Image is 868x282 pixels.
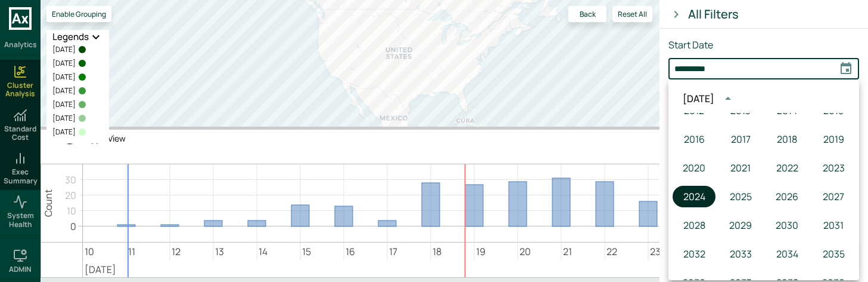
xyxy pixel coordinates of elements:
button: 2028 [673,214,715,236]
span: [DATE] [52,85,76,96]
div: 10 [83,243,126,260]
span: [DATE] [52,44,76,55]
button: 2026 [766,186,808,207]
div: 17 [387,243,431,260]
span: Cluster Analysis [2,81,38,99]
button: Back [568,6,606,22]
div: Count [41,164,55,242]
button: 2034 [766,243,808,265]
button: 2030 [766,214,808,236]
div: All Filters [688,5,739,24]
span: [DATE] [52,72,76,82]
div: 30 [35,173,76,187]
div: 10 [35,204,76,218]
div: Time: Monday, August 11th 2025, 0:44:45 [127,164,129,278]
span: [DATE] [52,58,76,69]
button: Reset All [612,6,652,22]
button: 2032 [673,243,715,265]
div: 18 [431,243,474,260]
div: 14 [257,243,300,260]
div: 13 [213,243,257,260]
button: 2022 [766,157,808,179]
span: [DATE] [52,113,76,124]
div: 15 [300,243,344,260]
div: 16 [344,243,387,260]
div: 22 [605,243,648,260]
button: 2029 [719,214,762,236]
button: 2018 [766,128,808,150]
button: 2020 [673,157,715,179]
span: Standard Cost [2,125,38,142]
button: 2023 [812,157,855,179]
button: 2016 [673,128,715,150]
button: Enable Grouping [46,6,111,22]
div: [DATE] [85,262,116,277]
span: [DATE] [52,127,76,137]
button: 2017 [719,128,762,150]
button: 2025 [719,186,762,207]
button: 2033 [719,243,762,265]
h6: ADMIN [9,265,32,274]
div: 23 [648,243,692,260]
div: 0 [35,219,76,234]
button: 2019 [812,128,855,150]
span: System Health [2,211,38,229]
button: year view is open, switch to calendar view [718,88,738,109]
h6: Analytics [4,41,37,49]
button: 2024 [673,186,715,207]
button: 2021 [719,157,762,179]
button: 2027 [812,186,855,207]
button: 2035 [812,243,855,265]
div: 19 [474,243,518,260]
div: 20 [35,188,76,203]
span: Exec Summary [2,168,38,185]
h2: Legends [52,30,89,44]
div: 21 [561,243,605,260]
button: Choose date, selected date is Oct 1, 2024 [834,57,858,81]
div: 12 [170,243,213,260]
div: [DATE] [683,91,714,106]
span: [DATE] [52,99,76,110]
div: Start Date [668,38,859,52]
div: 11 [126,243,170,260]
div: 20 [518,243,561,260]
button: 2031 [812,214,855,236]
